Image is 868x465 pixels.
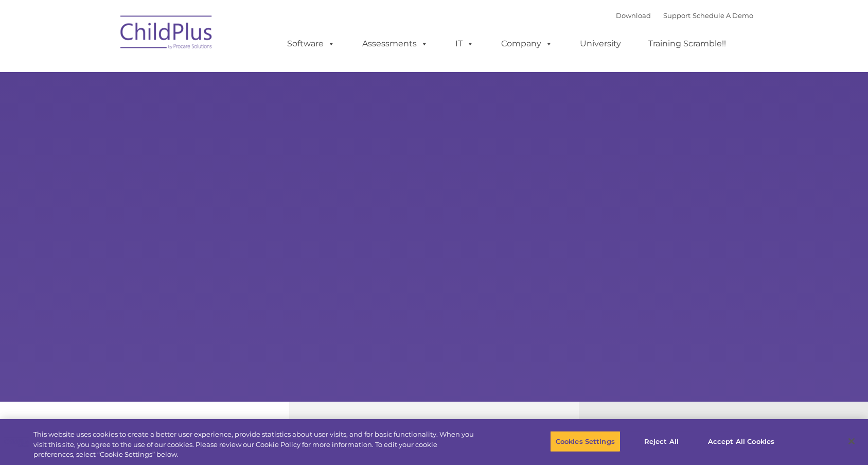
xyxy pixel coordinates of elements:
button: Cookies Settings [550,430,621,452]
a: Assessments [352,33,438,54]
button: Close [840,430,863,453]
a: Support [663,11,690,20]
button: Accept All Cookies [702,430,780,452]
a: University [570,33,631,54]
a: IT [445,33,484,54]
img: ChildPlus by Procare Solutions [115,8,218,60]
a: Training Scramble!! [638,33,736,54]
a: Software [277,33,345,54]
a: Company [491,33,563,54]
font: | [616,11,753,20]
button: Reject All [629,430,694,452]
a: Download [616,11,651,20]
div: This website uses cookies to create a better user experience, provide statistics about user visit... [33,429,477,460]
a: Schedule A Demo [693,11,753,20]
